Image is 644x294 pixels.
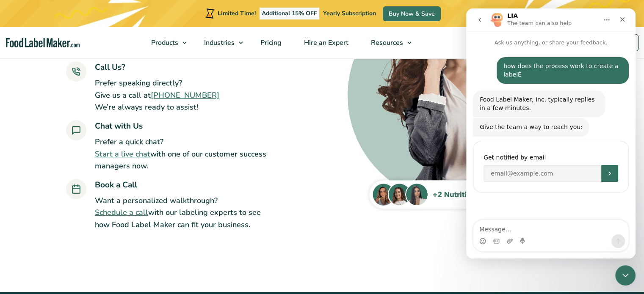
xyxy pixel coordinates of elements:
p: Want a personalized walkthrough? with our labeling experts to see how Food Label Maker can fit yo... [95,195,267,231]
a: Buy Now & Save [383,6,441,21]
span: Yearly Subscription [323,9,376,17]
span: Additional 15% OFF [260,8,319,19]
a: Industries [193,27,247,58]
a: Resources [360,27,416,58]
span: Products [149,38,179,47]
a: Schedule a call [95,207,148,217]
strong: Chat with Us [95,121,143,132]
a: Start a live chat [95,149,150,159]
span: Limited Time! [218,9,256,17]
strong: Call Us? [95,62,125,73]
a: Pricing [249,27,291,58]
p: Prefer a quick chat? with one of our customer success managers now. [95,136,267,172]
a: Products [140,27,191,58]
span: Industries [202,38,235,47]
iframe: Intercom live chat [466,8,636,258]
span: Hire an Expert [301,38,349,47]
iframe: Intercom live chat [615,265,636,286]
span: Resources [368,38,404,47]
a: Hire an Expert [293,27,358,58]
span: Pricing [258,38,282,47]
strong: Book a Call [95,179,137,190]
a: [PHONE_NUMBER] [151,90,219,100]
a: Food Label Maker homepage [6,38,80,48]
p: Prefer speaking directly? Give us a call at We’re always ready to assist! [95,77,219,113]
